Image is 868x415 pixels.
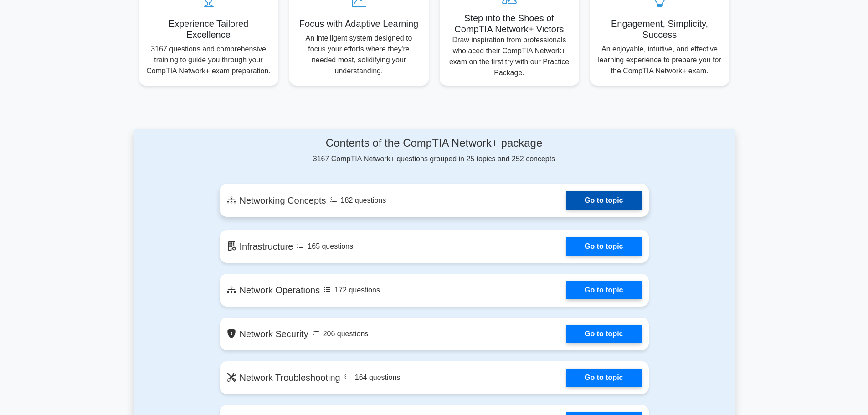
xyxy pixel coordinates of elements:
[220,137,649,164] div: 3167 CompTIA Network+ questions grouped in 25 topics and 252 concepts
[297,18,421,29] h5: Focus with Adaptive Learning
[566,191,641,210] a: Go to topic
[146,18,271,40] h5: Experience Tailored Excellence
[297,33,421,77] p: An intelligent system designed to focus your efforts where they're needed most, solidifying your ...
[146,44,271,77] p: 3167 questions and comprehensive training to guide you through your CompTIA Network+ exam prepara...
[447,13,572,35] h5: Step into the Shoes of CompTIA Network+ Victors
[566,369,641,387] a: Go to topic
[597,18,722,40] h5: Engagement, Simplicity, Success
[566,325,641,343] a: Go to topic
[447,35,572,78] p: Draw inspiration from professionals who aced their CompTIA Network+ exam on the first try with ou...
[220,137,649,150] h4: Contents of the CompTIA Network+ package
[566,281,641,299] a: Go to topic
[566,237,641,256] a: Go to topic
[597,44,722,77] p: An enjoyable, intuitive, and effective learning experience to prepare you for the CompTIA Network...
